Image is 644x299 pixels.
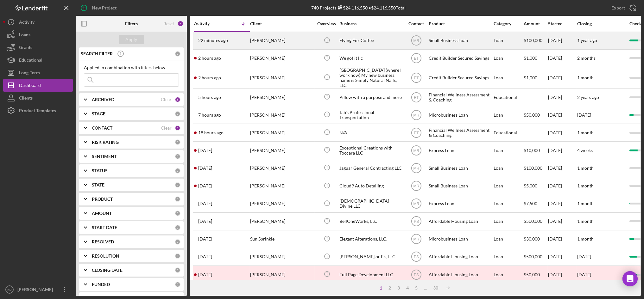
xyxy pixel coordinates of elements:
[81,51,113,56] b: SEARCH FILTER
[429,266,492,283] div: Affordable Housing Loan
[7,288,11,291] text: KD
[175,139,180,145] div: 0
[250,195,313,212] div: [PERSON_NAME]
[414,255,419,259] text: PS
[175,182,180,188] div: 0
[198,183,212,188] time: 2025-09-05 15:22
[577,201,594,206] time: 1 month
[494,142,523,159] div: Loan
[92,154,117,159] b: SENTIMENT
[524,165,542,171] span: $100,000
[92,125,112,131] b: CONTACT
[494,266,523,283] div: Loan
[548,21,577,26] div: Started
[548,160,577,176] div: [DATE]
[524,254,542,259] span: $500,000
[76,2,123,14] button: New Project
[577,112,591,118] time: [DATE]
[548,248,577,265] div: [DATE]
[198,130,224,135] time: 2025-09-08 00:04
[548,195,577,212] div: [DATE]
[339,32,403,49] div: Flying Fox Coffee
[524,21,547,26] div: Amount
[175,97,180,102] div: 1
[611,2,625,14] div: Export
[494,89,523,106] div: Educational
[198,148,212,153] time: 2025-09-07 16:52
[250,213,313,230] div: [PERSON_NAME]
[404,21,428,26] div: Contact
[175,196,180,202] div: 0
[92,197,113,202] b: PRODUCT
[250,68,313,88] div: [PERSON_NAME]
[605,2,641,14] button: Export
[524,112,540,118] span: $50,000
[3,16,73,28] button: Activity
[577,272,591,277] time: [DATE]
[198,95,221,100] time: 2025-09-08 13:18
[548,89,577,106] div: [DATE]
[377,285,386,290] div: 1
[3,92,73,104] a: Clients
[175,253,180,259] div: 0
[175,125,180,131] div: 6
[198,201,212,206] time: 2025-09-05 12:59
[494,32,523,49] div: Loan
[92,225,117,230] b: START DATE
[430,285,442,290] div: 30
[413,113,419,117] text: MR
[413,184,419,188] text: MR
[548,50,577,67] div: [DATE]
[524,266,547,283] div: $50,000
[250,142,313,159] div: [PERSON_NAME]
[250,178,313,194] div: [PERSON_NAME]
[414,56,419,61] text: ET
[413,202,419,206] text: MR
[119,35,144,44] button: Apply
[548,142,577,159] div: [DATE]
[524,236,540,241] span: $30,000
[339,21,403,26] div: Business
[339,68,403,88] div: [GEOGRAPHIC_DATA] (where I work now) My new business name is Simply Natural Nails, LLC
[3,28,73,41] button: Loans
[250,248,313,265] div: [PERSON_NAME]
[19,28,30,43] div: Loans
[577,21,625,26] div: Closing
[577,165,594,171] time: 1 month
[194,21,222,26] div: Activity
[92,97,114,102] b: ARCHIVED
[198,254,212,259] time: 2025-09-05 10:02
[161,97,172,102] div: Clear
[175,239,180,245] div: 0
[163,21,174,26] div: Reset
[577,254,591,259] time: [DATE]
[198,219,212,224] time: 2025-09-05 12:30
[548,107,577,123] div: [DATE]
[524,218,542,224] span: $500,000
[524,38,542,43] span: $100,000
[161,125,172,131] div: Clear
[494,213,523,230] div: Loan
[412,285,421,290] div: 5
[577,148,593,153] time: 4 weeks
[126,35,137,44] div: Apply
[494,21,523,26] div: Category
[339,248,403,265] div: [PERSON_NAME] or E's, LLC
[339,107,403,123] div: Tab’s Professional Transportation
[548,124,577,141] div: [DATE]
[524,183,537,188] span: $5,000
[175,111,180,117] div: 0
[339,160,403,176] div: Jaguar General Contracting LLC
[524,201,537,206] span: $7,500
[198,56,221,61] time: 2025-09-08 16:11
[175,267,180,273] div: 0
[92,253,119,259] b: RESOLUTION
[577,218,594,224] time: 1 month
[19,16,35,30] div: Activity
[413,166,419,171] text: MR
[429,248,492,265] div: Affordable Housing Loan
[92,2,117,14] div: New Project
[250,160,313,176] div: [PERSON_NAME]
[413,148,419,153] text: MR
